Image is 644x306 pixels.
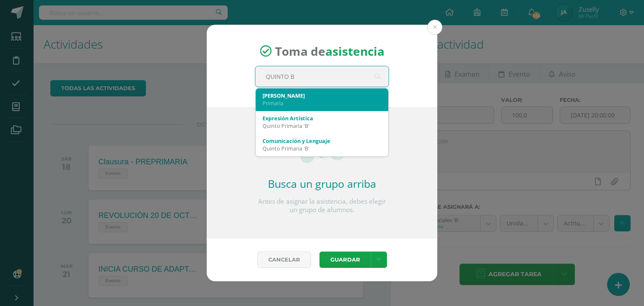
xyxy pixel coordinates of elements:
[255,197,389,214] p: Antes de asignar la asistencia, debes elegir un grupo de alumnos.
[255,66,389,87] input: Busca un grado o sección aquí...
[262,99,382,107] div: Primaria
[319,252,371,268] button: Guardar
[262,145,382,152] div: Quinto Primaria 'B'
[262,122,382,130] div: Quinto Primaria 'B'
[262,92,382,99] div: [PERSON_NAME]
[262,137,382,145] div: Comunicación y Lenguaje
[257,252,311,268] a: Cancelar
[262,114,382,122] div: Expresión Artística
[325,43,384,59] strong: asistencia
[427,20,442,35] button: Close (Esc)
[275,43,384,59] span: Toma de
[255,176,389,191] h2: Busca un grupo arriba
